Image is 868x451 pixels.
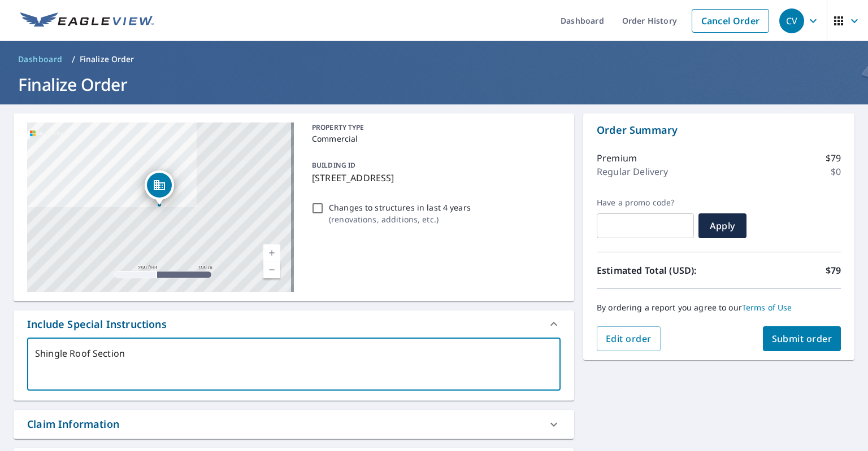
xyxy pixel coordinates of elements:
button: Apply [698,213,747,238]
p: $79 [826,264,841,277]
a: Current Level 17, Zoom Out [263,261,280,278]
a: Current Level 17, Zoom In [263,244,280,261]
textarea: Shingle Roof Section [35,348,553,380]
a: Dashboard [14,50,67,68]
span: Dashboard [18,54,63,65]
p: By ordering a report you agree to our [597,303,841,313]
span: Submit order [772,332,832,345]
p: Changes to structures in last 4 years [329,202,471,213]
a: Terms of Use [742,302,792,313]
p: [STREET_ADDRESS] [312,171,556,185]
p: Order Summary [597,122,841,138]
p: $0 [831,165,841,178]
div: Dropped pin, building 1, Commercial property, 4250 Southside Blvd Jacksonville, FL 32216 [145,170,174,205]
button: Submit order [763,326,841,351]
p: Estimated Total (USD): [597,264,719,277]
p: Premium [597,151,637,165]
a: Cancel Order [692,9,769,33]
h1: Finalize Order [14,73,854,96]
p: ( renovations, additions, etc. ) [329,213,471,225]
p: $79 [826,151,841,165]
button: Edit order [597,326,661,351]
div: Include Special Instructions [14,310,574,338]
p: Commercial [312,133,556,145]
div: CV [779,8,804,33]
p: PROPERTY TYPE [312,122,556,133]
img: EV Logo [20,12,154,29]
span: Apply [708,220,737,232]
div: Claim Information [14,410,574,439]
p: Regular Delivery [597,165,668,178]
nav: breadcrumb [14,50,854,68]
li: / [72,52,75,66]
span: Edit order [606,332,652,345]
label: Have a promo code? [597,198,694,208]
div: Claim Information [27,417,119,432]
p: Finalize Order [80,54,134,65]
div: Include Special Instructions [27,317,167,332]
p: BUILDING ID [312,160,355,170]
